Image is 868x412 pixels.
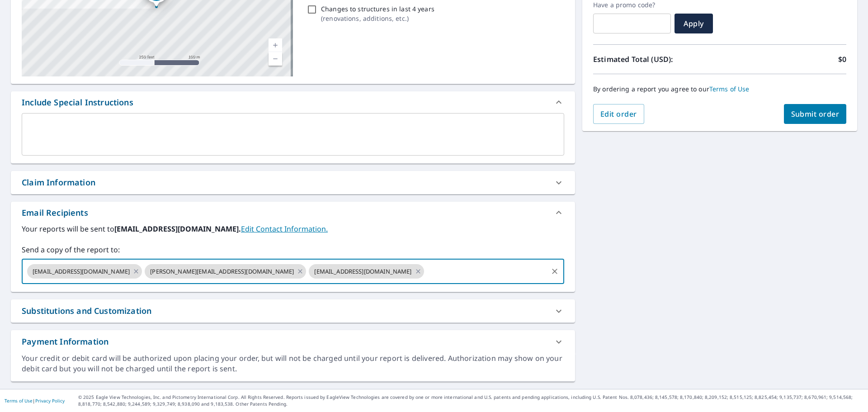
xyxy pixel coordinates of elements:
span: Apply [682,19,706,28]
button: Edit order [593,104,644,124]
a: EditContactInfo [241,224,328,234]
p: © 2025 Eagle View Technologies, Inc. and Pictometry International Corp. All Rights Reserved. Repo... [78,394,863,407]
a: Privacy Policy [35,398,65,404]
button: Submit order [784,104,847,124]
p: Changes to structures in last 4 years [321,4,434,14]
div: Payment Information [11,330,575,353]
div: Claim Information [11,171,575,194]
p: | [5,398,65,403]
a: Terms of Use [5,398,33,404]
span: [EMAIL_ADDRESS][DOMAIN_NAME] [309,267,417,276]
div: Email Recipients [22,207,88,219]
span: [EMAIL_ADDRESS][DOMAIN_NAME] [27,267,135,276]
button: Apply [675,14,713,33]
div: Your credit or debit card will be authorized upon placing your order, but will not be charged unt... [22,353,564,374]
b: [EMAIL_ADDRESS][DOMAIN_NAME]. [114,224,241,234]
label: Your reports will be sent to [22,223,564,234]
label: Send a copy of the report to: [22,244,564,255]
p: ( renovations, additions, etc. ) [321,14,434,23]
p: $0 [838,54,846,65]
a: Current Level 17, Zoom In [269,38,282,52]
a: Current Level 17, Zoom Out [269,52,282,66]
div: Substitutions and Customization [11,299,575,322]
div: [PERSON_NAME][EMAIL_ADDRESS][DOMAIN_NAME] [145,264,306,279]
a: Terms of Use [709,85,750,93]
div: Substitutions and Customization [22,305,151,317]
p: By ordering a report you agree to our [593,85,846,93]
div: Include Special Instructions [11,91,575,113]
div: Payment Information [22,336,108,348]
label: Have a promo code? [593,1,671,9]
button: Clear [548,265,561,278]
div: [EMAIL_ADDRESS][DOMAIN_NAME] [309,264,424,279]
p: Estimated Total (USD): [593,54,720,65]
div: Email Recipients [11,202,575,223]
span: Submit order [791,109,840,119]
div: Claim Information [22,176,95,189]
div: [EMAIL_ADDRESS][DOMAIN_NAME] [27,264,142,279]
div: Include Special Instructions [22,96,133,109]
span: [PERSON_NAME][EMAIL_ADDRESS][DOMAIN_NAME] [145,267,299,276]
span: Edit order [600,109,637,119]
